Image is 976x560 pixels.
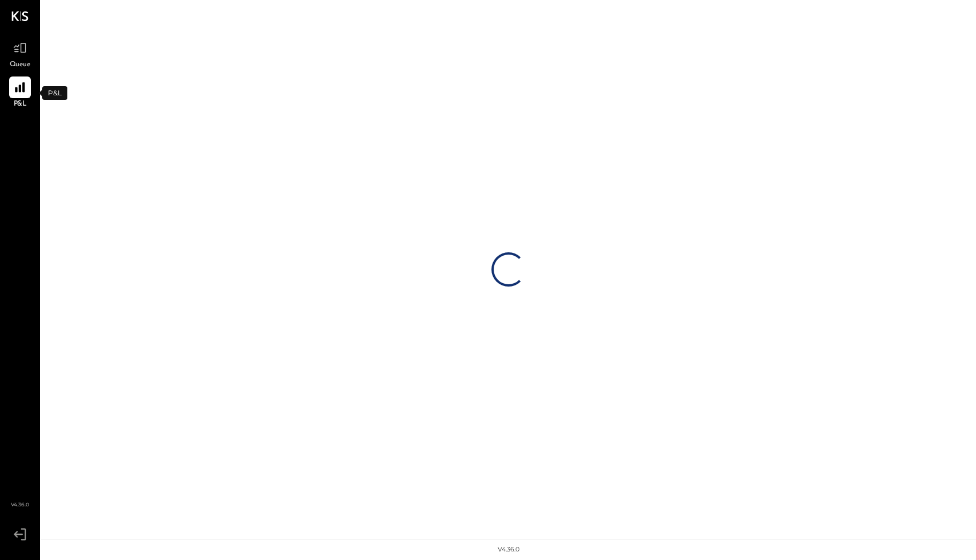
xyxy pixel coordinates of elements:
[1,76,39,110] a: P&L
[1,37,39,70] a: Queue
[42,86,67,100] div: P&L
[498,545,519,554] div: v 4.36.0
[10,60,31,70] span: Queue
[14,99,27,110] span: P&L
